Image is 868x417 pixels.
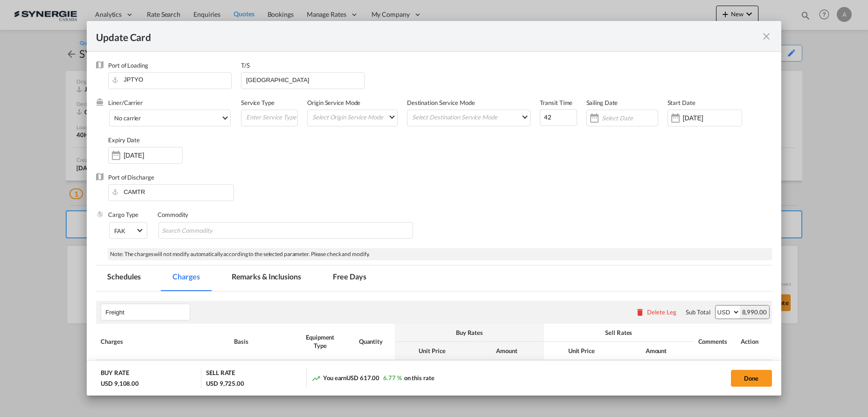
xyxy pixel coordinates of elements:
input: Start Date [683,114,742,122]
th: Action [736,324,772,360]
label: Port of Loading [108,62,148,69]
md-tab-item: Remarks & Inclusions [220,265,312,291]
md-icon: icon-close fg-AAA8AD m-0 pointer [761,31,772,42]
md-pagination-wrapper: Use the left and right arrow keys to navigate between tabs [96,265,387,291]
div: USD 9,108.00 [101,379,139,388]
div: Note: The charges will not modify automatically according to the selected parameter. Please check... [108,248,772,261]
input: Expiry Date [124,152,182,159]
div: No carrier [114,114,141,122]
input: Search Commodity [162,223,247,238]
md-dialog: Update Card Port ... [87,21,781,396]
md-tab-item: Schedules [96,265,152,291]
md-select: Select Origin Service Mode [311,110,397,124]
md-tab-item: Charges [161,265,211,291]
label: Commodity [158,211,188,218]
input: 0 [540,109,577,126]
img: cargo.png [96,210,103,218]
label: Liner/Carrier [108,99,143,106]
label: T/S [241,62,250,69]
input: Select Date [602,114,658,122]
label: Transit Time [540,99,573,106]
input: Enter Port of Discharge [113,185,234,199]
md-select: Select Cargo type: FAK [109,222,147,239]
input: Enter Service Type [245,110,297,124]
md-select: Select Destination Service Mode [411,110,530,124]
div: Charges [101,337,225,346]
button: Done [731,370,772,387]
label: Destination Service Mode [407,99,475,106]
button: Delete Leg [635,308,676,316]
div: FAK [114,227,125,235]
label: Origin Service Mode [307,99,360,106]
input: Enter Port of Loading [113,73,231,87]
div: Basis [234,337,289,346]
md-tab-item: Free Days [322,265,378,291]
div: Sell Rates [549,328,689,337]
div: Quantity [351,337,390,346]
th: Comments [694,324,737,360]
span: USD 617.00 [346,374,379,382]
th: Unit Price [395,342,469,360]
div: BUY RATE [101,368,129,379]
md-icon: icon-trending-up [311,374,321,383]
div: Equipment Type [298,333,342,350]
label: Expiry Date [108,136,140,144]
label: Port of Discharge [108,174,154,181]
span: 6.77 % [383,374,401,382]
label: Cargo Type [108,211,138,218]
div: 8,990.00 [740,306,769,319]
md-icon: icon-delete [635,307,645,317]
div: You earn on this rate [311,374,434,383]
div: USD 9,725.00 [206,379,244,388]
th: Unit Price [544,342,619,360]
input: Leg Name [105,305,190,319]
label: Start Date [668,99,696,106]
label: Service Type [241,99,275,106]
th: Amount [469,342,544,360]
div: Update Card [96,30,761,42]
md-select: Select Liner: No carrier [109,110,231,126]
div: Delete Leg [647,308,676,316]
div: Buy Rates [400,328,539,337]
th: Amount [619,342,693,360]
input: Enter T/S [245,73,364,87]
div: Sub Total [686,308,710,316]
div: SELL RATE [206,368,235,379]
md-chips-wrap: Chips container with autocompletion. Enter the text area, type text to search, and then use the u... [158,222,413,239]
label: Sailing Date [586,99,618,106]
